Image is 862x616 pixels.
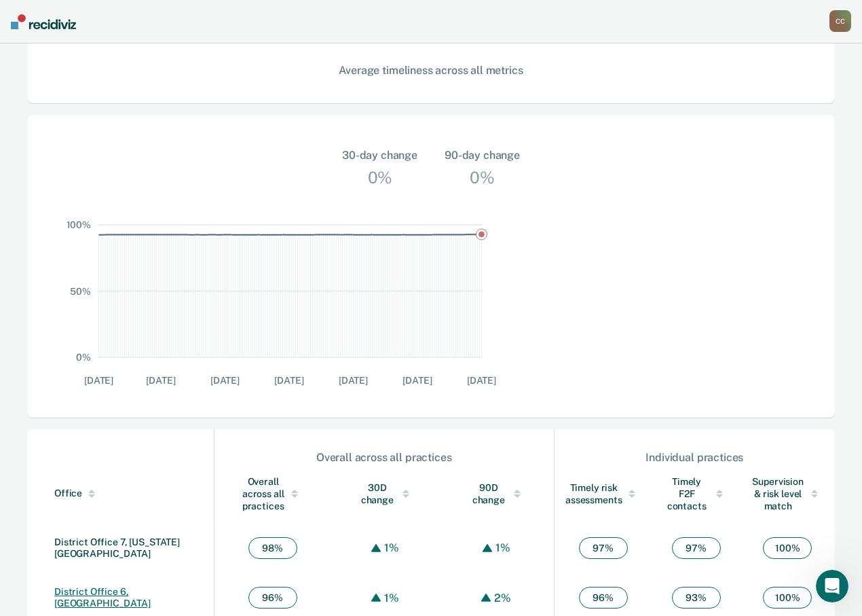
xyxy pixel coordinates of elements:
[215,451,553,464] div: Overall across all practices
[242,475,304,512] div: Overall across all practices
[11,14,76,29] img: Recidiviz
[364,164,396,191] div: 0%
[565,482,641,506] div: Timely risk assessments
[331,465,443,523] th: Toggle SortBy
[81,64,781,77] div: Average timeliness across all metrics
[84,375,113,386] text: [DATE]
[248,537,297,559] span: 98 %
[555,451,834,464] div: Individual practices
[248,587,297,609] span: 96 %
[492,541,514,554] div: 1%
[210,375,240,386] text: [DATE]
[443,465,555,523] th: Toggle SortBy
[663,475,730,512] div: Timely F2F contacts
[342,147,417,164] div: 30-day change
[445,147,520,164] div: 90-day change
[579,537,628,559] span: 97 %
[763,537,812,559] span: 100 %
[672,587,721,609] span: 93 %
[579,587,628,609] span: 96 %
[672,537,721,559] span: 97 %
[470,482,527,506] div: 90D change
[652,465,741,523] th: Toggle SortBy
[54,586,151,609] a: District Office 6, [GEOGRAPHIC_DATA]
[829,10,851,32] button: CC
[466,164,498,191] div: 0%
[763,587,812,609] span: 100 %
[146,375,175,386] text: [DATE]
[339,375,368,386] text: [DATE]
[740,465,835,523] th: Toggle SortBy
[358,482,415,506] div: 30D change
[491,592,514,604] div: 2%
[816,570,848,602] iframe: Intercom live chat
[274,375,303,386] text: [DATE]
[402,375,432,386] text: [DATE]
[54,488,208,499] div: Office
[555,465,652,523] th: Toggle SortBy
[751,475,824,512] div: Supervision & risk level match
[54,537,180,559] a: District Office 7, [US_STATE][GEOGRAPHIC_DATA]
[467,375,496,386] text: [DATE]
[381,541,402,554] div: 1%
[381,592,402,604] div: 1%
[214,465,331,523] th: Toggle SortBy
[829,10,851,32] div: C C
[27,465,214,523] th: Toggle SortBy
